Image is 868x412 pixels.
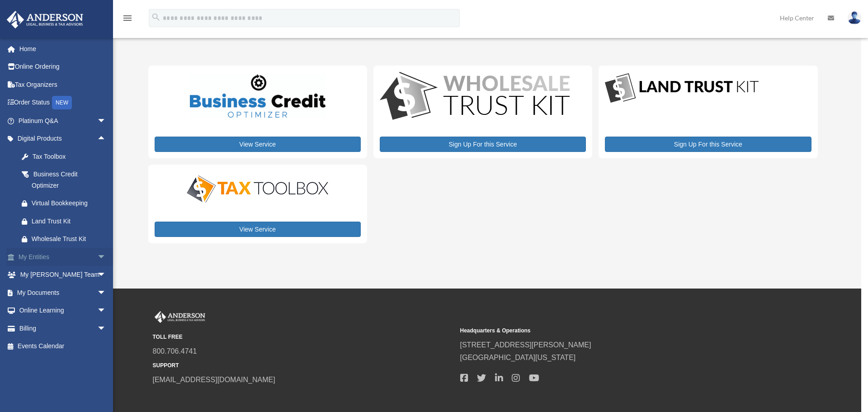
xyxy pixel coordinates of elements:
img: Anderson Advisors Platinum Portal [153,311,207,323]
a: Digital Productsarrow_drop_up [6,130,115,148]
small: TOLL FREE [153,332,454,342]
a: Tax Organizers [6,76,120,94]
span: arrow_drop_down [97,319,115,338]
img: LandTrust_lgo-1.jpg [605,72,759,105]
a: Virtual Bookkeeping [13,194,115,213]
a: My Entitiesarrow_drop_down [6,248,120,266]
img: Anderson Advisors Platinum Portal [4,11,86,28]
a: My Documentsarrow_drop_down [6,284,120,302]
div: Land Trust Kit [32,216,104,227]
span: arrow_drop_down [97,248,115,266]
a: Sign Up For this Service [380,137,586,152]
i: search [151,12,161,22]
a: [EMAIL_ADDRESS][DOMAIN_NAME] [153,376,275,384]
img: User Pic [848,11,861,24]
a: 800.706.4741 [153,347,197,355]
a: [GEOGRAPHIC_DATA][US_STATE] [460,354,576,361]
a: Online Learningarrow_drop_down [6,302,120,320]
a: Wholesale Trust Kit [13,230,115,248]
img: WS-Trust-Kit-lgo-1.jpg [380,72,570,122]
a: View Service [155,137,361,152]
a: Land Trust Kit [13,212,115,230]
a: [STREET_ADDRESS][PERSON_NAME] [460,341,591,349]
a: Home [6,40,120,58]
span: arrow_drop_down [97,284,115,302]
a: Business Credit Optimizer [13,166,115,194]
div: NEW [52,96,72,109]
a: menu [122,16,133,24]
span: arrow_drop_down [97,302,115,320]
div: Wholesale Trust Kit [32,233,104,245]
a: Events Calendar [6,337,120,355]
span: arrow_drop_down [97,266,115,284]
div: Tax Toolbox [32,151,104,162]
small: SUPPORT [153,361,454,370]
a: Sign Up For this Service [605,137,811,152]
span: arrow_drop_down [97,112,115,130]
small: Headquarters & Operations [460,326,761,336]
a: Tax Toolbox [13,147,115,166]
a: Online Ordering [6,58,120,76]
div: Virtual Bookkeeping [32,198,104,209]
a: View Service [155,222,361,237]
span: arrow_drop_up [97,130,115,148]
a: Order StatusNEW [6,94,120,112]
a: My [PERSON_NAME] Teamarrow_drop_down [6,266,120,284]
a: Billingarrow_drop_down [6,319,120,337]
i: menu [122,13,133,24]
div: Business Credit Optimizer [32,169,104,191]
a: Platinum Q&Aarrow_drop_down [6,112,120,130]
